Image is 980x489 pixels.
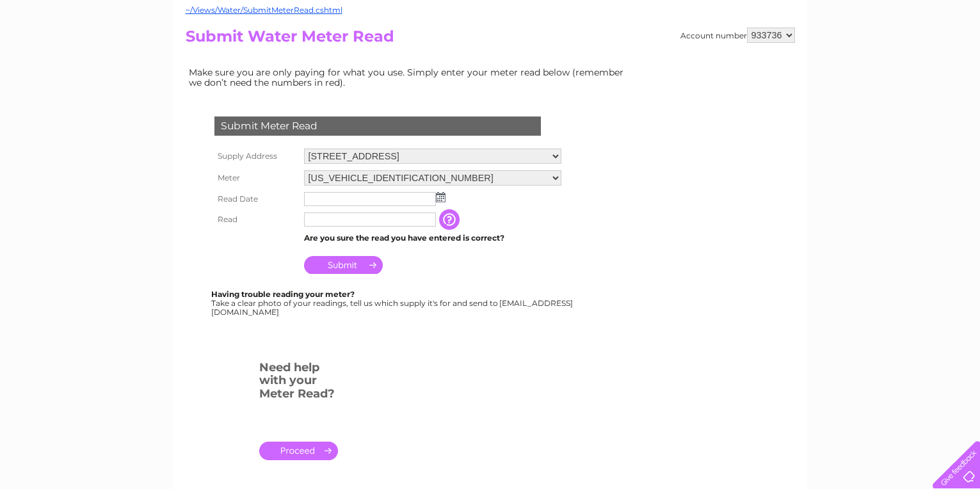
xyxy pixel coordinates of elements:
[895,54,926,64] a: Contact
[755,54,779,64] a: Water
[186,5,342,15] a: ~/Views/Water/SubmitMeterRead.cshtml
[787,54,815,64] a: Energy
[214,116,541,136] div: Submit Meter Read
[211,209,301,230] th: Read
[259,442,338,460] a: .
[739,6,827,22] a: 0333 014 3131
[680,28,795,43] div: Account number
[211,145,301,167] th: Supply Address
[211,289,355,299] b: Having trouble reading your meter?
[823,54,861,64] a: Telecoms
[186,28,795,52] h2: Submit Water Meter Read
[188,7,793,62] div: Clear Business is a trading name of Verastar Limited (registered in [GEOGRAPHIC_DATA] No. 3667643...
[869,54,887,64] a: Blog
[301,230,565,246] td: Are you sure the read you have entered is correct?
[211,290,575,316] div: Take a clear photo of your readings, tell us which supply it's for and send to [EMAIL_ADDRESS][DO...
[938,54,968,64] a: Log out
[211,189,301,209] th: Read Date
[436,192,446,202] img: ...
[35,33,100,72] img: logo.png
[304,256,383,274] input: Submit
[211,167,301,189] th: Meter
[186,64,634,91] td: Make sure you are only paying for what you use. Simply enter your meter read below (remember we d...
[439,209,462,230] input: Information
[259,358,338,407] h3: Need help with your Meter Read?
